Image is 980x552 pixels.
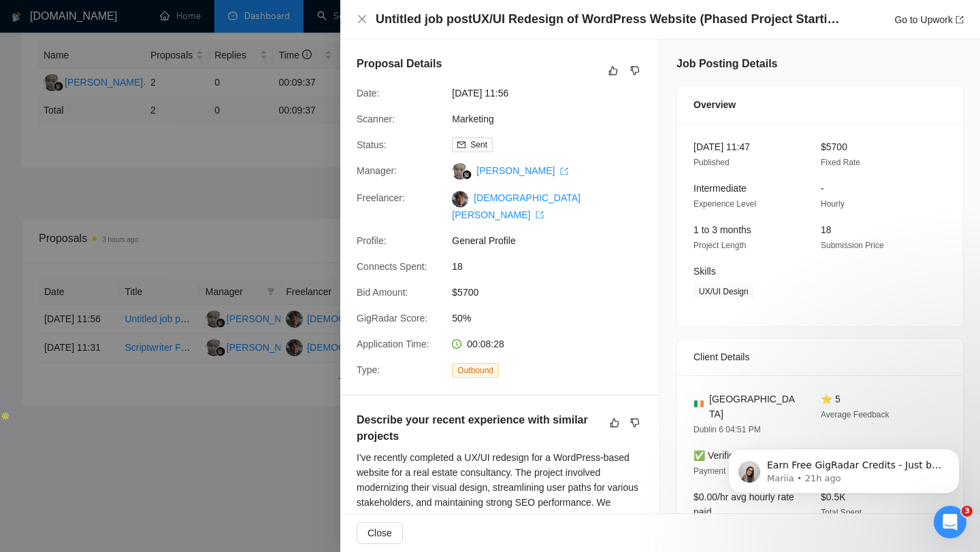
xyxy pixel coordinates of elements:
[821,241,884,250] span: Submission Price
[452,363,499,378] span: Outbound
[693,339,947,375] div: Client Details
[630,417,640,428] span: dislike
[467,339,504,349] span: 00:08:28
[708,420,980,515] iframe: Intercom notifications message
[357,235,387,246] span: Profile:
[693,284,754,299] span: UX/UI Design
[821,183,824,194] span: -
[452,259,656,274] span: 18
[367,525,392,540] span: Close
[457,141,465,149] span: mail
[627,63,643,79] button: dislike
[934,506,966,538] iframe: Intercom live chat
[821,199,845,209] span: Hourly
[357,88,379,99] span: Date:
[610,417,619,428] span: like
[357,165,397,176] span: Manager:
[1,411,10,421] img: Apollo
[357,339,429,349] span: Application Time:
[452,86,656,101] span: [DATE] 11:56
[452,191,468,207] img: c1T5yAqclrbpibwgNVMISWp4svOtv6PrquoLnDsDeNAAlDEtRTOEbGn7R_gjD-Rqss
[357,261,427,272] span: Connects Spent:
[452,233,656,248] span: General Profile
[452,285,656,300] span: $5700
[693,241,746,250] span: Project Length
[357,56,442,72] h5: Proposal Details
[630,65,640,76] span: dislike
[376,11,845,28] h4: Untitled job postUX/UI Redesign of WordPress Website (Phased Project Starting [DATE])
[894,14,964,25] a: Go to Upworkexport
[693,141,750,152] span: [DATE] 11:47
[821,394,840,404] span: ⭐ 5
[452,114,493,124] a: Marketing
[462,170,472,179] img: gigradar-bm.png
[693,224,751,235] span: 1 to 3 months
[606,415,623,431] button: like
[627,415,643,431] button: dislike
[560,167,568,175] span: export
[476,165,568,176] a: [PERSON_NAME] export
[821,224,832,235] span: 18
[357,114,395,124] span: Scanner:
[693,491,794,517] span: $0.00/hr avg hourly rate paid
[357,139,387,150] span: Status:
[357,14,367,24] span: close
[709,392,799,421] span: [GEOGRAPHIC_DATA]
[452,339,461,349] span: clock-circle
[676,56,777,72] h5: Job Posting Details
[357,313,427,324] span: GigRadar Score:
[693,425,761,434] span: Dublin 6 04:51 PM
[536,211,544,219] span: export
[693,450,740,461] span: ✅ Verified
[470,140,487,150] span: Sent
[59,39,235,375] span: Earn Free GigRadar Credits - Just by Sharing Your Story! 💬 Want more credits for sending proposal...
[357,287,408,298] span: Bid Amount:
[357,14,367,25] button: Close
[608,65,618,76] span: like
[962,506,973,517] span: 3
[59,52,235,65] p: Message from Mariia, sent 21h ago
[357,364,380,375] span: Type:
[357,192,405,203] span: Freelancer:
[693,466,768,476] span: Payment Verification
[452,192,581,220] a: [DEMOGRAPHIC_DATA][PERSON_NAME] export
[693,199,756,209] span: Experience Level
[693,266,716,277] span: Skills
[821,158,860,167] span: Fixed Rate
[693,97,736,112] span: Overview
[452,311,656,326] span: 50%
[693,183,747,194] span: Intermediate
[357,522,403,544] button: Close
[605,63,621,79] button: like
[357,412,600,445] h5: Describe your recent experience with similar projects
[693,158,730,167] span: Published
[955,16,964,24] span: export
[821,141,847,152] span: $5700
